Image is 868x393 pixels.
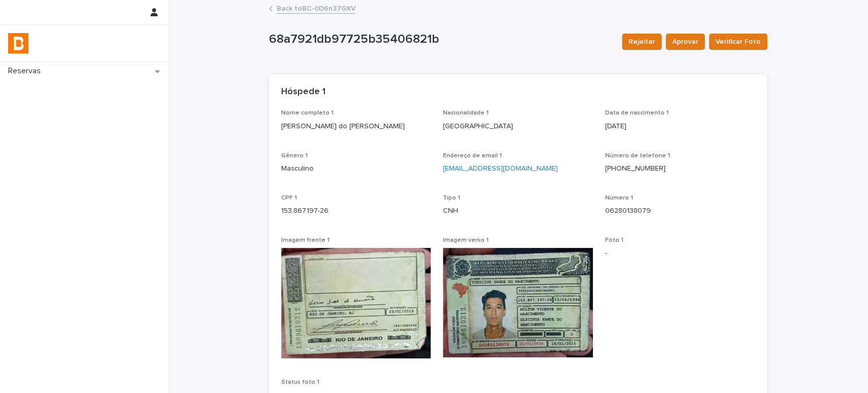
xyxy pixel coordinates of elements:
span: Número de telefone 1 [605,153,670,159]
span: Status foto 1 [281,379,319,385]
span: Endereço de email 1 [443,153,502,159]
h2: Hóspede 1 [281,87,325,98]
p: [GEOGRAPHIC_DATA] [443,121,593,132]
a: Back toBC-0D6n37GXV [277,2,355,14]
p: - [605,248,755,259]
span: Nome completo 1 [281,110,334,116]
span: Nacionalidade 1 [443,110,489,116]
button: Aprovar [666,34,705,50]
span: Data de nascimento 1 [605,110,669,116]
span: Foto 1 [605,237,623,243]
span: Verificar Foto [715,37,761,47]
img: zVaNuJHRTjyIjT5M9Xd5 [8,33,28,53]
span: CPF 1 [281,195,297,201]
span: Aprovar [672,37,698,47]
p: [DATE] [605,121,755,132]
p: 68a7921db97725b35406821b [269,32,614,47]
img: 1000861194.jpg [443,248,593,357]
img: 1000861195.jpg [281,248,431,358]
span: Imagem frente 1 [281,237,330,243]
span: Gênero 1 [281,153,308,159]
span: Tipo 1 [443,195,460,201]
a: [EMAIL_ADDRESS][DOMAIN_NAME] [443,165,558,172]
p: Masculino [281,163,431,174]
p: Reservas [4,66,49,76]
span: Número 1 [605,195,633,201]
p: 153.867.197-26 [281,206,431,216]
button: Verificar Foto [709,34,767,50]
p: [PERSON_NAME] do [PERSON_NAME] [281,121,431,132]
button: Rejeitar [622,34,662,50]
p: 06280138079 [605,206,755,216]
span: Imagem verso 1 [443,237,489,243]
a: [PHONE_NUMBER] [605,165,666,172]
p: CNH [443,206,593,216]
span: Rejeitar [628,37,655,47]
